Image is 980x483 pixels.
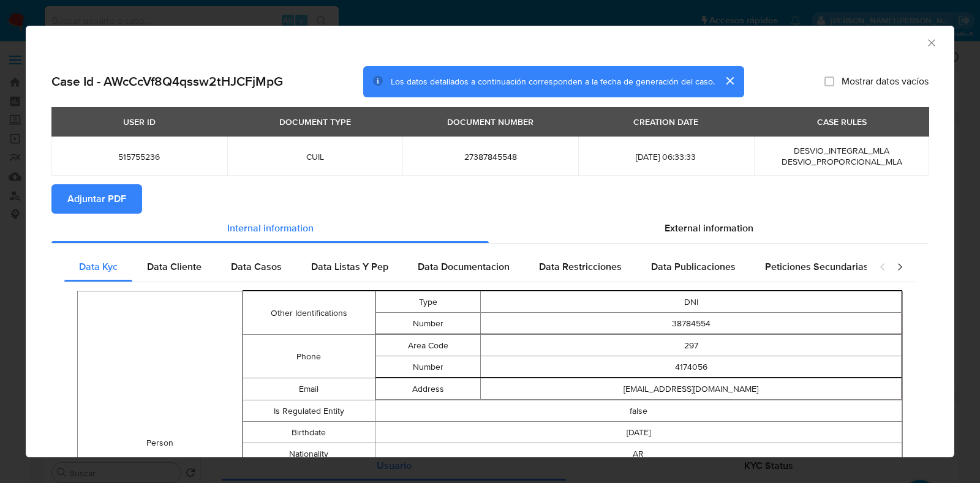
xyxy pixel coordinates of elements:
span: Data Publicaciones [651,260,736,274]
span: DESVIO_PROPORCIONAL_MLA [782,155,902,168]
td: 4174056 [481,356,902,378]
div: Detailed info [51,214,929,243]
span: Data Kyc [79,260,118,274]
td: Area Code [375,335,481,356]
span: 27387845548 [417,151,563,162]
div: closure-recommendation-modal [26,26,954,457]
td: Other Identifications [243,291,375,335]
span: CUIL [242,151,388,162]
span: Data Cliente [147,260,202,274]
td: DNI [481,291,902,313]
span: Data Casos [231,260,282,274]
span: Mostrar datos vacíos [842,75,929,88]
div: DOCUMENT NUMBER [440,111,541,132]
td: Number [375,356,481,378]
h2: Case Id - AWcCcVf8Q4qssw2tHJCFjMpG [51,73,283,89]
span: [DATE] 06:33:33 [593,151,739,162]
div: CASE RULES [810,111,874,132]
td: [EMAIL_ADDRESS][DOMAIN_NAME] [481,378,902,400]
td: Birthdate [243,422,375,443]
span: Data Listas Y Pep [311,260,388,274]
span: Data Restricciones [539,260,622,274]
div: CREATION DATE [626,111,706,132]
div: Detailed internal info [64,252,867,282]
td: Number [375,313,481,334]
td: AR [375,443,902,465]
td: Type [375,291,481,313]
span: Data Documentacion [418,260,510,274]
span: Adjuntar PDF [67,185,126,212]
input: Mostrar datos vacíos [824,77,834,86]
span: Peticiones Secundarias [765,260,869,274]
button: Cerrar ventana [925,37,937,48]
td: [DATE] [375,422,902,443]
td: Is Regulated Entity [243,400,375,422]
td: 297 [481,335,902,356]
td: Address [375,378,481,400]
div: USER ID [116,111,163,132]
button: Adjuntar PDF [51,184,142,214]
td: Nationality [243,443,375,465]
span: DESVIO_INTEGRAL_MLA [794,144,889,157]
span: Internal information [227,221,314,235]
span: External information [665,221,753,235]
td: 38784554 [481,313,902,334]
td: Email [243,378,375,400]
td: false [375,400,902,422]
td: Phone [243,335,375,378]
div: DOCUMENT TYPE [272,111,358,132]
button: cerrar [715,66,744,95]
span: 515755236 [66,151,213,162]
span: Los datos detallados a continuación corresponden a la fecha de generación del caso. [391,75,715,88]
